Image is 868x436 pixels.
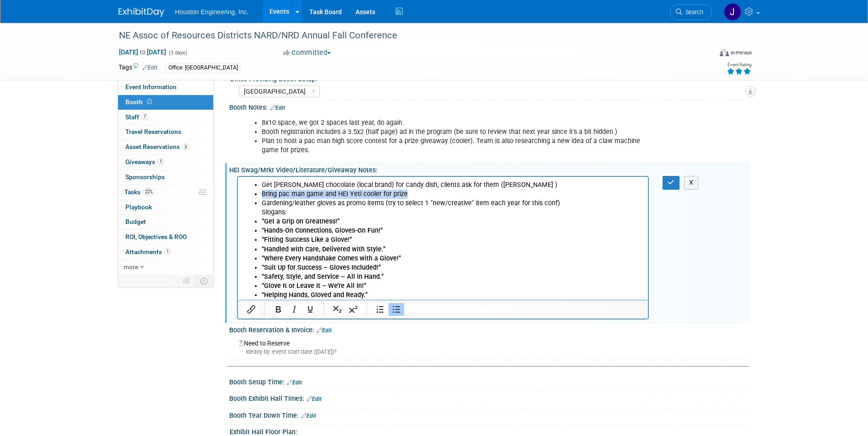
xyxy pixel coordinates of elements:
[270,105,285,111] a: Edit
[125,128,181,135] span: Travel Reservations
[118,200,213,215] a: Playbook
[238,177,648,300] iframe: Rich Text Area
[168,50,187,56] span: (3 days)
[125,173,165,181] span: Sponsorships
[658,48,752,61] div: Event Format
[372,303,388,316] button: Numbered list
[286,303,302,316] button: Italic
[243,303,259,316] button: Insert/edit link
[125,233,187,240] span: ROI, Objectives & ROO
[345,303,361,316] button: Superscript
[682,9,703,16] span: Search
[179,275,195,287] td: Personalize Event Tab Strip
[287,379,302,386] a: Edit
[125,218,146,225] span: Budget
[125,83,177,90] span: Event Information
[125,143,189,150] span: Asset Reservations
[125,248,171,255] span: Attachments
[143,188,155,195] span: 22%
[118,80,213,95] a: Event Information
[302,303,318,316] button: Underline
[175,8,249,16] span: Houston Engineering, Inc.
[145,98,154,105] span: Booth not reserved yet
[166,63,241,73] div: Office: [GEOGRAPHIC_DATA]
[239,348,743,356] div: Ideally by: event start date ([DATE])?
[262,137,644,155] li: Plan to host a pac man high score contest for a prize giveaway (cooler). Team is also researching...
[307,396,322,402] a: Edit
[684,176,699,189] button: X
[229,163,750,175] div: HEI Swag/Mrkt Video/Literature/Giveaway Notes:
[194,275,213,287] td: Toggle Event Tabs
[157,158,164,165] span: 1
[724,3,741,21] img: Jessica Lambrecht
[142,64,157,71] a: Edit
[125,113,148,121] span: Staff
[229,323,750,335] div: Booth Reservation & Invoice:
[720,49,729,56] img: Format-Inperson.png
[730,49,752,56] div: In-Person
[119,8,164,17] img: ExhibitDay
[118,185,213,200] a: Tasks22%
[125,203,152,211] span: Playbook
[138,48,147,56] span: to
[118,230,213,245] a: ROI, Objectives & ROO
[670,4,712,20] a: Search
[262,128,644,137] li: Booth registration includes a 3.5x2 (half page) ad in the program (be sure to review that next ye...
[182,144,189,150] span: 3
[236,336,743,356] div: Need to Reserve
[118,245,213,260] a: Attachments1
[125,98,154,106] span: Booth
[116,27,698,44] div: NE Assoc of Resources Districts NARD/NRD Annual Fall Conference
[118,170,213,185] a: Sponsorships
[270,303,286,316] button: Bold
[727,63,751,67] div: Event Rating
[118,140,213,154] a: Asset Reservations3
[141,113,148,120] span: 7
[229,375,750,387] div: Booth Setup Time:
[229,409,750,420] div: Booth Tear Down Time:
[229,101,750,112] div: Booth Notes:
[118,125,213,139] a: Travel Reservations
[317,327,332,334] a: Edit
[164,248,171,255] span: 1
[119,48,167,56] span: [DATE] [DATE]
[125,158,164,165] span: Giveaways
[124,263,138,271] span: more
[280,48,334,58] button: Committed
[301,413,316,419] a: Edit
[118,215,213,229] a: Budget
[118,110,213,125] a: Staff7
[262,118,644,128] li: 8x10 space, we got 2 spaces last year, do again.
[329,303,345,316] button: Subscript
[118,260,213,275] a: more
[119,63,157,73] td: Tags
[118,155,213,170] a: Giveaways1
[229,392,750,404] div: Booth Exhibit Hall Times:
[118,95,213,110] a: Booth
[388,303,404,316] button: Bullet list
[124,188,155,196] span: Tasks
